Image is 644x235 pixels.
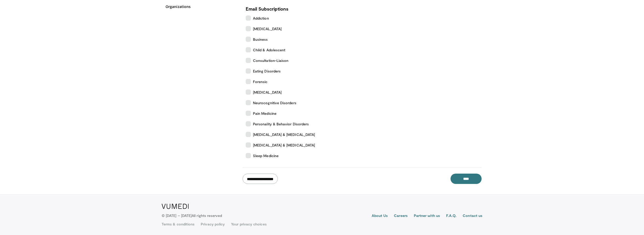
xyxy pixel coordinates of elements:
[253,15,269,21] span: Addiction
[463,213,482,219] a: Contact us
[253,58,288,63] span: Consultation-Liaison
[394,213,408,219] a: Careers
[246,6,288,12] strong: Email Subscriptions
[253,26,282,31] span: [MEDICAL_DATA]
[253,153,279,158] span: Sleep Medicine
[162,222,194,227] a: Terms & conditions
[253,132,315,137] span: [MEDICAL_DATA] & [MEDICAL_DATA]
[253,90,282,95] span: [MEDICAL_DATA]
[253,68,281,74] span: Eating Disorders
[253,142,315,148] span: [MEDICAL_DATA] & [MEDICAL_DATA]
[372,213,388,219] a: About Us
[162,213,222,218] p: © [DATE] – [DATE]
[253,100,296,106] span: Neurocognitive Disorders
[446,213,456,219] a: F.A.Q.
[231,222,266,227] a: Your privacy choices
[253,121,309,127] span: Personality & Behavior Disorders
[253,79,268,84] span: Forensic
[253,47,285,53] span: Child & Adolescent
[253,111,276,116] span: Pain Medicine
[166,4,238,9] a: Organizations
[414,213,440,219] a: Partner with us
[201,222,225,227] a: Privacy policy
[162,204,189,209] img: VuMedi Logo
[253,37,268,42] span: Business
[192,213,222,218] span: All rights reserved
